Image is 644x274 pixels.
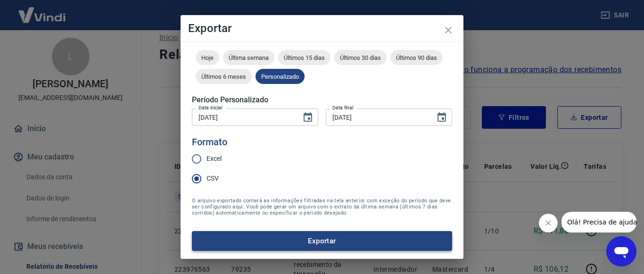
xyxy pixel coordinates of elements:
[561,212,636,232] iframe: Mensagem da empresa
[539,214,558,232] iframe: Fechar mensagem
[334,54,387,61] span: Últimos 30 dias
[437,19,460,42] button: close
[198,104,223,111] label: Data inicial
[196,54,219,61] span: Hoje
[192,198,452,216] span: O arquivo exportado conterá as informações filtradas na tela anterior com exceção do período que ...
[223,54,274,61] span: Última semana
[196,69,252,84] div: Últimos 6 meses
[196,73,252,80] span: Últimos 6 meses
[278,50,330,65] div: Últimos 15 dias
[390,50,443,65] div: Últimos 90 dias
[256,69,305,84] div: Personalizado
[278,54,330,61] span: Últimos 15 dias
[326,108,429,126] input: DD/MM/YYYY
[332,104,354,111] label: Data final
[298,108,317,127] button: Choose date, selected date is 20 de set de 2025
[192,95,452,105] h5: Período Personalizado
[6,7,79,14] span: Olá! Precisa de ajuda?
[223,50,274,65] div: Última semana
[196,50,219,65] div: Hoje
[334,50,387,65] div: Últimos 30 dias
[432,108,451,127] button: Choose date, selected date is 20 de set de 2025
[390,54,443,61] span: Últimos 90 dias
[606,236,636,266] iframe: Botão para abrir a janela de mensagens
[192,135,227,149] legend: Formato
[192,108,295,126] input: DD/MM/YYYY
[188,23,456,34] h4: Exportar
[256,73,305,80] span: Personalizado
[192,231,452,251] button: Exportar
[206,154,222,164] span: Excel
[206,174,219,183] span: CSV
